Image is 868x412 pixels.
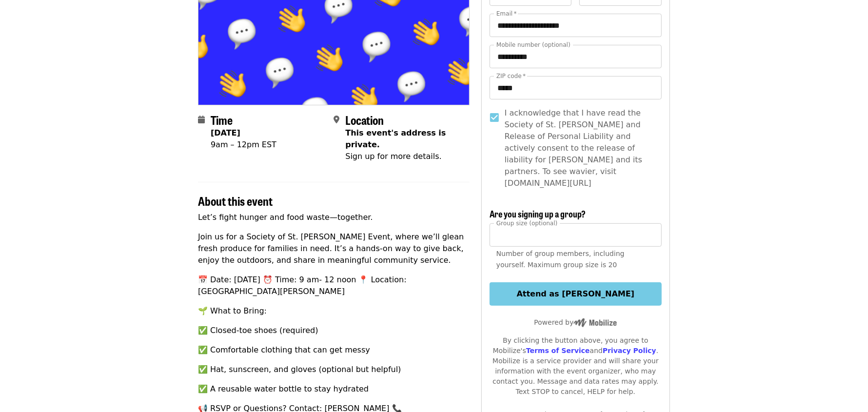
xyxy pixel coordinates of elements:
[198,305,470,317] p: 🌱 What to Bring:
[603,347,656,354] a: Privacy Policy
[496,11,517,17] label: Email
[211,139,276,151] div: 9am – 12pm EST
[334,115,339,124] i: map-marker-alt icon
[496,219,557,226] span: Group size (optional)
[490,45,662,68] input: Mobile number (optional)
[198,383,470,395] p: ✅ A reusable water bottle to stay hydrated
[198,274,470,297] p: 📅 Date: [DATE] ⏰ Time: 9 am- 12 noon 📍 Location: [GEOGRAPHIC_DATA][PERSON_NAME]
[211,128,240,137] strong: [DATE]
[198,115,205,124] i: calendar icon
[573,318,617,327] img: Powered by Mobilize
[496,73,526,79] label: ZIP code
[490,282,662,306] button: Attend as [PERSON_NAME]
[526,347,590,354] a: Terms of Service
[490,76,662,99] input: ZIP code
[198,231,470,266] p: Join us for a Society of St. [PERSON_NAME] Event, where we’ll glean fresh produce for families in...
[198,344,470,356] p: ✅ Comfortable clothing that can get messy
[534,318,617,326] span: Powered by
[345,111,384,128] span: Location
[198,364,470,375] p: ✅ Hat, sunscreen, and gloves (optional but helpful)
[496,42,571,48] label: Mobile number (optional)
[490,14,662,37] input: Email
[505,107,654,189] span: I acknowledge that I have read the Society of St. [PERSON_NAME] and Release of Personal Liability...
[345,128,446,149] span: This event's address is private.
[490,223,662,247] input: [object Object]
[496,250,625,269] span: Number of group members, including yourself. Maximum group size is 20
[211,111,233,128] span: Time
[198,212,470,223] p: Let’s fight hunger and food waste—together.
[490,335,662,397] div: By clicking the button above, you agree to Mobilize's and . Mobilize is a service provider and wi...
[345,152,441,161] span: Sign up for more details.
[198,192,273,209] span: About this event
[490,207,586,220] span: Are you signing up a group?
[198,325,470,336] p: ✅ Closed-toe shoes (required)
